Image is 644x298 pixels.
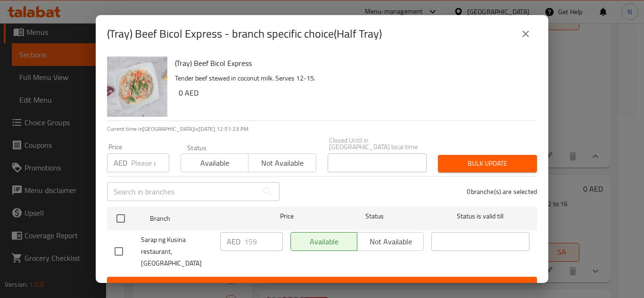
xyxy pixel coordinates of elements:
[114,157,127,169] p: AED
[248,153,316,172] button: Not available
[175,72,529,84] p: Tender beef stewed in coconut milk. Serves 12-15.
[252,156,312,170] span: Not available
[514,23,537,45] button: close
[181,153,248,172] button: Available
[131,153,169,172] input: Please enter price
[175,56,529,70] h6: (Tray) Beef Bicol Express
[446,158,529,169] span: Bulk update
[141,234,213,269] span: Sarap ng Kusina restaurant, [GEOGRAPHIC_DATA]
[107,56,167,117] img: (Tray) Beef Bicol Express
[244,232,283,251] input: Please enter price
[107,182,258,201] input: Search in branches
[256,210,318,222] span: Price
[467,187,537,196] p: 0 branche(s) are selected
[431,210,529,222] span: Status is valid till
[227,236,240,247] p: AED
[438,155,537,172] button: Bulk update
[326,210,424,222] span: Status
[107,125,537,133] p: Current time in [GEOGRAPHIC_DATA] is [DATE] 12:51:23 PM
[150,213,248,225] span: Branch
[185,156,245,170] span: Available
[115,280,529,291] span: Save
[179,86,529,99] h6: 0 AED
[107,277,537,294] button: Save
[107,26,382,41] h2: (Tray) Beef Bicol Express - branch specific choice(Half Tray)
